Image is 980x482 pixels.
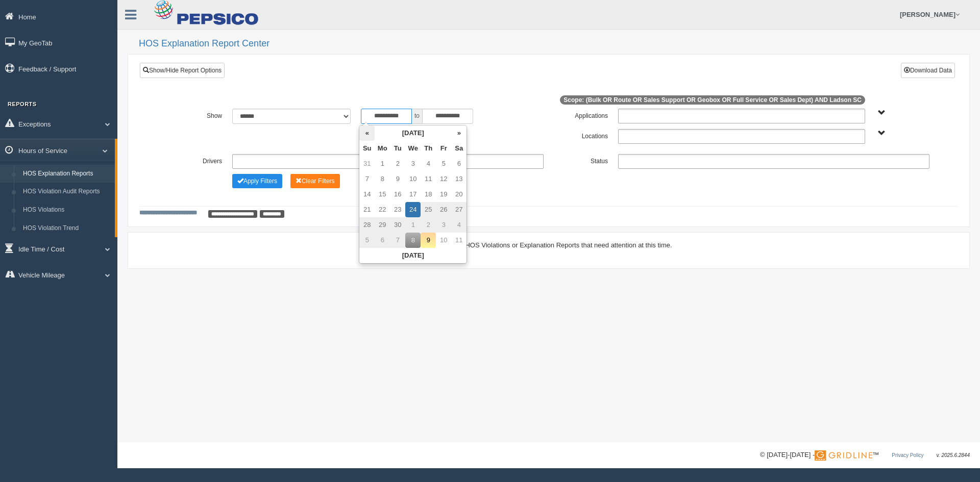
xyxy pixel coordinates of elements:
th: Fr [436,141,451,156]
td: 30 [390,217,405,233]
td: 6 [375,233,390,248]
a: HOS Violations [18,201,115,219]
a: HOS Violation Audit Reports [18,183,115,201]
td: 8 [405,233,421,248]
th: Sa [451,141,467,156]
td: 1 [405,217,421,233]
td: 10 [405,171,421,187]
td: 25 [421,202,436,217]
td: 15 [375,187,390,202]
button: Change Filter Options [290,174,340,188]
td: 26 [436,202,451,217]
td: 9 [390,171,405,187]
th: [DATE] [359,248,467,263]
td: 8 [375,171,390,187]
td: 11 [421,171,436,187]
td: 4 [451,217,467,233]
label: Applications [549,109,613,121]
td: 7 [390,233,405,248]
td: 29 [375,217,390,233]
div: There are no HOS Violations or Explanation Reports that need attention at this time. [139,240,958,250]
a: HOS Violation Trend [18,219,115,238]
button: Download Data [901,63,955,78]
td: 14 [359,187,375,202]
th: Su [359,141,375,156]
td: 2 [390,156,405,171]
span: Scope: (Bulk OR Route OR Sales Support OR Geobox OR Full Service OR Sales Dept) AND Ladson SC [560,95,865,105]
a: Show/Hide Report Options [140,63,225,78]
td: 12 [436,171,451,187]
td: 13 [451,171,467,187]
td: 10 [436,233,451,248]
h2: HOS Explanation Report Center [139,39,970,49]
th: We [405,141,421,156]
td: 17 [405,187,421,202]
button: Change Filter Options [232,174,282,188]
td: 9 [421,233,436,248]
label: Drivers [163,154,227,166]
td: 31 [359,156,375,171]
th: Tu [390,141,405,156]
td: 27 [451,202,467,217]
td: 3 [405,156,421,171]
td: 5 [359,233,375,248]
label: Show [163,109,227,121]
td: 19 [436,187,451,202]
label: Status [549,154,613,166]
td: 6 [451,156,467,171]
th: » [451,125,467,141]
td: 28 [359,217,375,233]
td: 20 [451,187,467,202]
td: 1 [375,156,390,171]
td: 18 [421,187,436,202]
td: 22 [375,202,390,217]
td: 11 [451,233,467,248]
td: 7 [359,171,375,187]
td: 3 [436,217,451,233]
td: 4 [421,156,436,171]
label: Locations [549,129,613,141]
a: HOS Explanation Reports [18,165,115,183]
img: Gridline [815,450,872,461]
span: to [412,109,422,124]
td: 5 [436,156,451,171]
td: 21 [359,202,375,217]
div: © [DATE]-[DATE] - ™ [760,450,970,461]
span: v. 2025.6.2844 [937,452,970,458]
th: [DATE] [375,125,451,141]
th: Th [421,141,436,156]
td: 23 [390,202,405,217]
td: 24 [405,202,421,217]
a: Privacy Policy [892,452,923,458]
td: 2 [421,217,436,233]
th: « [359,125,375,141]
td: 16 [390,187,405,202]
th: Mo [375,141,390,156]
